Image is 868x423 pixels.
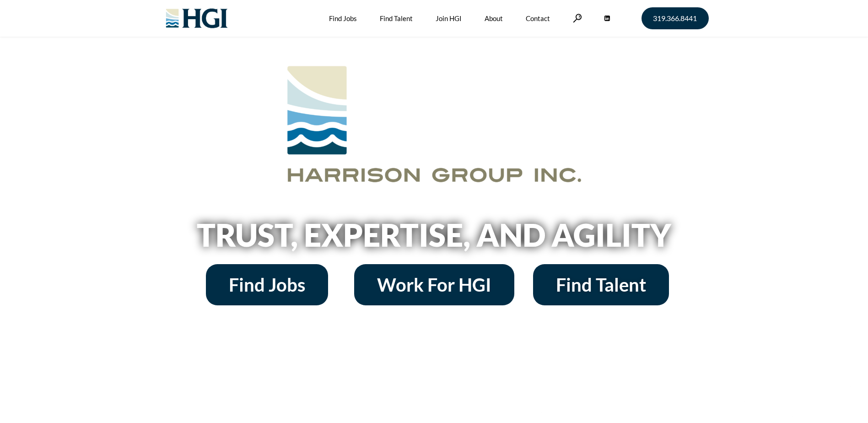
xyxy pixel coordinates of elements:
span: Work For HGI [377,276,491,294]
span: 319.366.8441 [653,15,697,22]
a: Find Talent [533,264,669,305]
span: Find Jobs [229,276,305,294]
a: Find Jobs [206,264,328,305]
h2: Trust, Expertise, and Agility [173,219,695,250]
a: 319.366.8441 [642,7,709,29]
a: Search [573,14,582,22]
a: Work For HGI [354,264,514,305]
span: Find Talent [556,276,646,294]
